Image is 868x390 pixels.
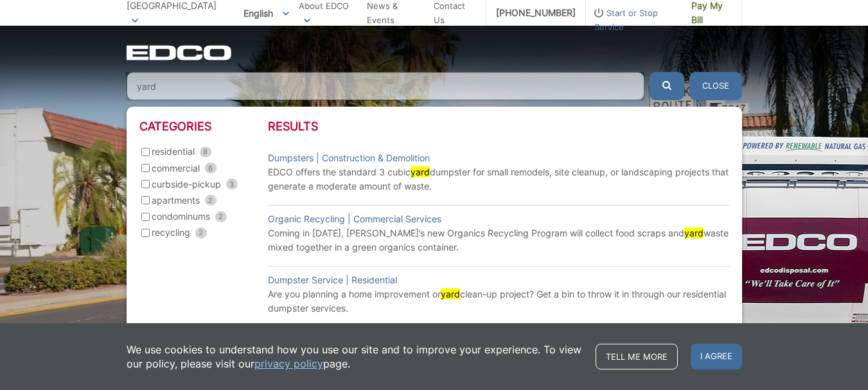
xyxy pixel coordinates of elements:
span: curbside-pickup [152,177,221,191]
span: 3 [226,179,238,190]
button: Submit the search query. [650,72,684,100]
a: Tell me more [596,344,678,369]
h3: Categories [139,120,268,134]
span: recycling [152,226,190,240]
span: commercial [152,161,200,175]
span: 2 [195,227,207,238]
span: 2 [205,195,217,206]
p: We use cookies to understand how you use our site and to improve your experience. To view our pol... [127,342,583,371]
a: Dumpster Service | Residential [268,273,397,287]
mark: yard [684,227,704,238]
span: 6 [205,163,217,173]
h3: Results [268,120,729,134]
p: EDCO offers the standard 3 cubic dumpster for small remodels, site cleanup, or landscaping projec... [268,165,729,193]
input: curbside-pickup 3 [141,180,150,188]
mark: yard [441,288,460,299]
span: English [234,3,299,24]
input: commercial 6 [141,164,150,172]
p: Are you planning a home improvement or clean-up project? Get a bin to throw it in through our res... [268,287,729,315]
a: privacy policy [254,357,323,371]
span: condominums [152,209,210,224]
input: Search [127,72,644,100]
input: residential 8 [141,148,150,156]
input: recycling 2 [141,229,150,237]
button: Close [689,72,742,100]
a: Organic Recycling | Commercial Services [268,212,441,226]
span: residential [152,145,195,159]
span: 2 [215,211,227,222]
mark: yard [411,166,430,177]
input: condominums 2 [141,213,150,221]
a: Dumpsters | Construction & Demolition [268,151,430,165]
span: 8 [200,146,211,157]
p: Coming in [DATE], [PERSON_NAME]’s new Organics Recycling Program will collect food scraps and was... [268,226,729,254]
a: EDCD logo. Return to the homepage. [127,45,233,60]
span: I agree [691,344,742,369]
input: apartments 2 [141,196,150,204]
span: apartments [152,193,200,208]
